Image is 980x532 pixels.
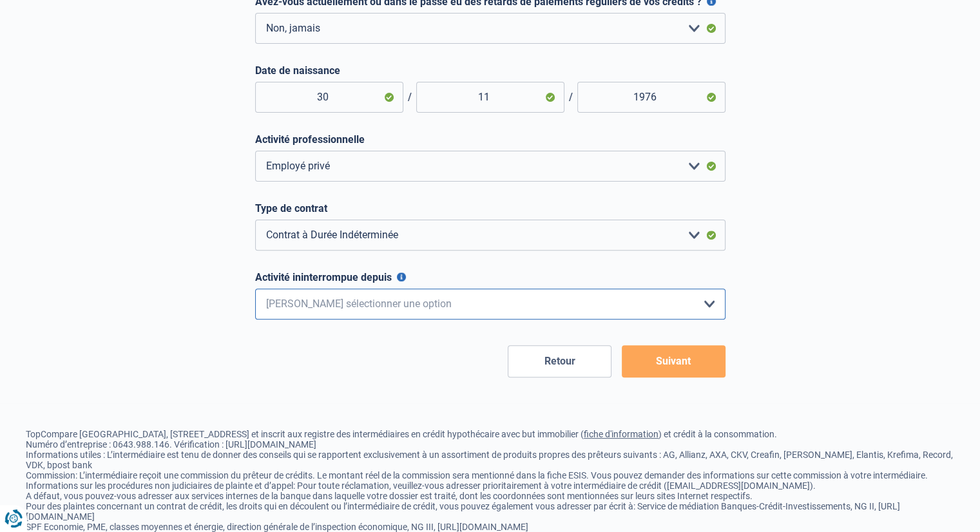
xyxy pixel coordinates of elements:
img: Advertisement [3,152,4,153]
span: / [403,91,416,103]
label: Type de contrat [255,202,725,214]
label: Activité ininterrompue depuis [255,271,725,283]
label: Date de naissance [255,64,725,77]
input: Mois (MM) [416,82,564,113]
input: Jour (JJ) [255,82,403,113]
button: Activité ininterrompue depuis [397,272,406,281]
input: Année (AAAA) [577,82,725,113]
button: Suivant [622,345,725,377]
a: fiche d'information [584,429,658,439]
span: / [564,91,577,103]
button: Retour [508,345,611,377]
label: Activité professionnelle [255,133,725,146]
